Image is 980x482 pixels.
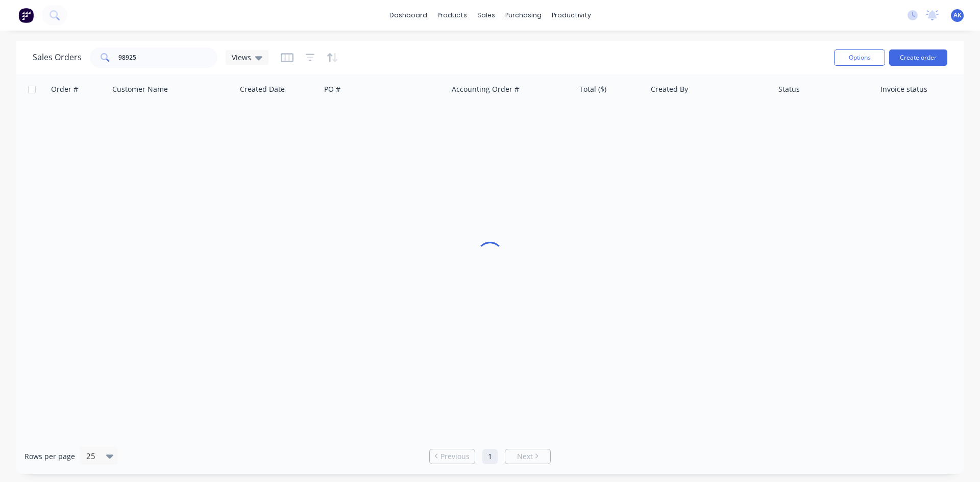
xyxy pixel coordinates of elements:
[472,8,500,23] div: sales
[240,84,285,94] div: Created Date
[880,84,927,94] div: Invoice status
[51,84,78,94] div: Order #
[579,84,606,94] div: Total ($)
[834,49,885,66] button: Options
[778,84,800,94] div: Status
[953,11,962,20] span: AK
[232,52,251,63] span: Views
[500,8,547,23] div: purchasing
[425,449,555,464] ul: Pagination
[118,47,218,68] input: Search...
[517,451,533,462] span: Next
[651,84,688,94] div: Created By
[112,84,168,94] div: Customer Name
[440,451,470,462] span: Previous
[432,8,472,23] div: products
[505,451,550,462] a: Next page
[547,8,596,23] div: productivity
[18,8,34,23] img: Factory
[482,449,498,464] a: Page 1 is your current page
[430,451,475,462] a: Previous page
[33,53,82,62] h1: Sales Orders
[384,8,432,23] a: dashboard
[324,84,340,94] div: PO #
[24,451,75,462] span: Rows per page
[452,84,519,94] div: Accounting Order #
[889,49,947,66] button: Create order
